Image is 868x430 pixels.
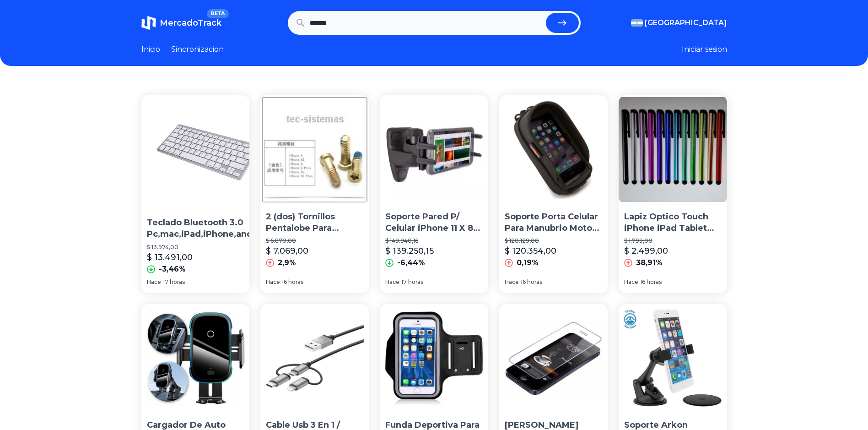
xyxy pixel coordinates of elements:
a: Teclado Bluetooth 3.0 Pc,mac,iPad,iPhone,android InalambricoTeclado Bluetooth 3.0 Pc,mac,iPad,iPh... [141,95,250,293]
p: -6,44% [397,257,425,268]
img: Vidrio Gorila Glass iPhone 5 5s 5c 6 6+ 6s 7 8 Applemartinez [499,304,608,413]
p: $ 120.129,00 [505,237,602,245]
img: Soporte Porta Celular Para Manubrio Moto iPhone 6 7 8 X Plus [499,95,608,204]
span: 16 horas [282,278,303,286]
p: $ 148.840,16 [385,237,483,245]
p: $ 139.250,15 [385,245,434,257]
img: Teclado Bluetooth 3.0 Pc,mac,iPad,iPhone,android Inalambrico [151,95,266,210]
button: [GEOGRAPHIC_DATA] [631,17,727,28]
p: $ 2.499,00 [624,245,668,257]
a: Lapiz Optico Touch iPhone iPad Tablet Smartphone Tactil CeluLapiz Optico Touch iPhone iPad Tablet... [619,95,727,293]
p: Lapiz Optico Touch iPhone iPad Tablet Smartphone Tactil Celu [624,211,722,234]
img: Cargador De Auto Sensor Qi Fast Con Soporte iPhone X Xr 11 [141,304,250,413]
span: Hace [624,278,638,286]
p: $ 13.491,00 [147,251,193,264]
p: 2 (dos) Tornillos Pentalobe Para iPhone 4 , 5 Y 6 All Models [266,211,363,234]
button: Iniciar sesion [682,44,727,55]
img: Soporte Arkon Tablero Auto iPhone X 8 7 Galaxy S9 S8 Huawei [619,304,727,413]
span: MercadoTrack [160,18,221,28]
p: 38,91% [636,257,663,268]
p: $ 120.354,00 [505,245,556,257]
a: Soporte Porta Celular Para Manubrio Moto iPhone 6 7 8 X PlusSoporte Porta Celular Para Manubrio M... [499,95,608,293]
span: Hace [385,278,399,286]
img: Argentina [631,19,643,27]
a: Inicio [141,44,160,55]
span: 17 horas [163,278,185,286]
a: Soporte Pared P/ Celular iPhone 11 X 8 S10 Tablet iPad MiniSoporte Pared P/ Celular iPhone 11 X 8... [380,95,488,293]
p: $ 7.069,00 [266,245,308,257]
img: Lapiz Optico Touch iPhone iPad Tablet Smartphone Tactil Celu [619,95,727,204]
p: 0,19% [517,257,539,268]
span: 17 horas [401,278,423,286]
p: $ 1.799,00 [624,237,722,245]
a: Sincronizacion [171,44,224,55]
p: $ 13.974,00 [147,244,270,251]
span: 16 horas [521,278,542,286]
img: Funda Deportiva Para iPhone 6s 7 8 X Plus Brazalete Correr [380,304,488,413]
span: Hace [505,278,519,286]
a: 2 (dos) Tornillos Pentalobe Para iPhone 4 , 5 Y 6 All Models2 (dos) Tornillos Pentalobe Para iPho... [260,95,369,293]
span: Hace [147,278,161,286]
span: BETA [207,9,228,18]
img: MercadoTrack [141,16,156,30]
p: Soporte Pared P/ Celular iPhone 11 X 8 S10 Tablet iPad Mini [385,211,483,234]
span: Hace [266,278,280,286]
img: Cable Usb 3 En 1 / Micro Usb / iPhone / Clase C , El Mejor!! [260,304,369,413]
a: MercadoTrackBETA [141,16,221,30]
p: -3,46% [159,264,186,275]
img: Soporte Pared P/ Celular iPhone 11 X 8 S10 Tablet iPad Mini [380,95,488,204]
span: 16 horas [640,278,662,286]
img: 2 (dos) Tornillos Pentalobe Para iPhone 4 , 5 Y 6 All Models [260,95,369,204]
p: Teclado Bluetooth 3.0 Pc,mac,iPad,iPhone,android Inalambrico [147,217,270,240]
p: $ 6.870,00 [266,237,363,245]
p: Soporte Porta Celular Para Manubrio Moto iPhone 6 7 8 X Plus [505,211,602,234]
span: [GEOGRAPHIC_DATA] [645,17,727,28]
p: 2,9% [278,257,296,268]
